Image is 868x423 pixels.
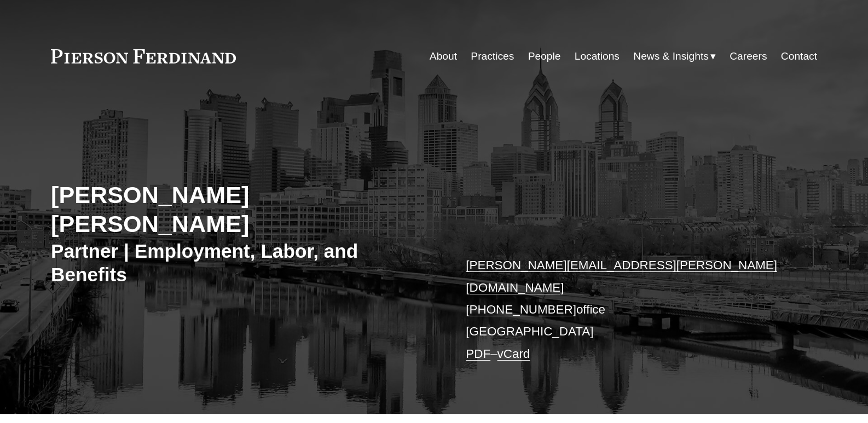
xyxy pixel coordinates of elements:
[430,46,457,67] a: About
[781,46,817,67] a: Contact
[466,258,777,294] a: [PERSON_NAME][EMAIL_ADDRESS][PERSON_NAME][DOMAIN_NAME]
[528,46,561,67] a: People
[633,47,709,66] span: News & Insights
[466,254,785,365] p: office [GEOGRAPHIC_DATA] –
[51,181,434,238] h2: [PERSON_NAME] [PERSON_NAME]
[730,46,767,67] a: Careers
[633,46,716,67] a: folder dropdown
[51,239,434,287] h3: Partner | Employment, Labor, and Benefits
[575,46,620,67] a: Locations
[466,347,490,361] a: PDF
[471,46,514,67] a: Practices
[497,347,530,361] a: vCard
[466,303,576,316] a: [PHONE_NUMBER]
